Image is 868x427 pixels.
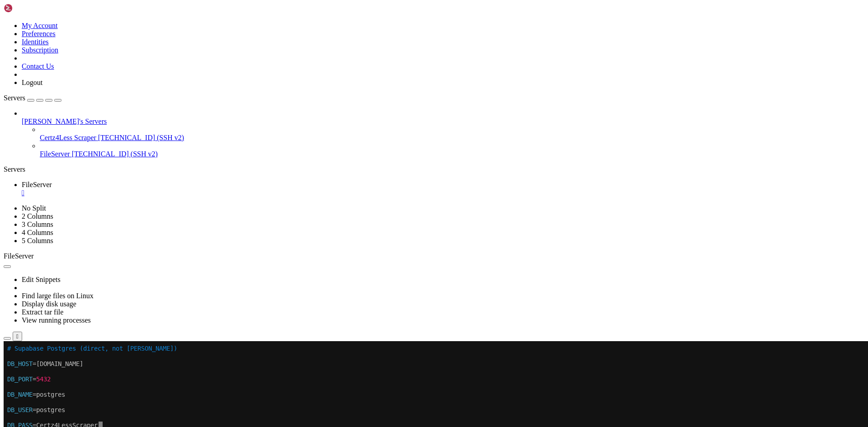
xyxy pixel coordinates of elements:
[22,237,53,244] a: 5 Columns
[4,80,29,88] span: DB_PASS
[4,150,7,157] span: ~
[4,94,25,102] span: Servers
[22,62,54,70] a: Contact Us
[22,276,61,283] a: Edit Snippets
[4,280,7,287] span: ~
[72,150,158,158] span: [TECHNICAL_ID] (SSH v2)
[40,126,864,142] li: Certz4Less Scraper [TECHNICAL_ID] (SSH v2)
[4,265,7,272] span: ~
[4,165,864,174] div: Servers
[4,226,7,234] span: ~
[4,234,7,241] span: ~
[22,181,864,197] a: FileServer
[4,96,7,103] span: ~
[4,357,750,365] x-row: ".env" 12L, 164B 11,25 All
[22,316,91,324] a: View running processes
[4,103,7,111] span: ~
[4,65,750,73] x-row: =postgres
[22,38,49,46] a: Identities
[4,119,7,126] span: ~
[4,242,7,249] span: ~
[4,257,7,264] span: ~
[4,134,7,141] span: ~
[4,173,7,180] span: ~
[4,50,29,57] span: DB_NAME
[4,94,61,102] a: Servers
[4,211,7,218] span: ~
[22,221,53,228] a: 3 Columns
[4,196,7,203] span: ~
[4,157,7,164] span: ~
[4,249,7,257] span: ~
[22,109,864,158] li: [PERSON_NAME]'s Servers
[4,342,7,349] span: ~
[4,272,7,280] span: ~
[4,288,7,295] span: ~
[4,180,7,188] span: ~
[22,117,107,125] span: [PERSON_NAME]'s Servers
[4,303,7,310] span: ~
[4,188,7,195] span: ~
[4,219,7,226] span: ~
[22,189,864,197] a: 
[4,296,7,303] span: ~
[13,332,22,341] button: 
[4,19,29,26] span: DB_HOST
[22,292,94,300] a: Find large files on Linux
[16,333,19,340] div: 
[4,165,7,172] span: ~
[4,319,7,326] span: ~
[4,4,174,11] span: # Supabase Postgres (direct, not [PERSON_NAME])
[4,80,750,88] x-row: =Certz4LessScraper
[22,212,53,220] a: 2 Columns
[4,34,29,42] span: DB_PORT
[22,229,53,236] a: 4 Columns
[40,150,864,158] a: FileServer [TECHNICAL_ID] (SSH v2)
[4,127,7,134] span: ~
[4,19,750,27] x-row: =[DOMAIN_NAME]
[4,111,7,118] span: ~
[4,311,7,318] span: ~
[22,308,63,316] a: Extract tar file
[4,142,7,149] span: ~
[22,300,76,308] a: Display disk usage
[4,326,7,333] span: ~
[40,150,70,158] span: FileServer
[4,34,750,42] x-row: =
[4,334,7,341] span: ~
[4,203,7,211] span: ~
[22,204,46,212] a: No Split
[22,30,56,38] a: Preferences
[33,34,47,42] span: 5432
[22,79,42,86] a: Logout
[22,46,58,54] a: Subscription
[22,117,864,126] a: [PERSON_NAME]'s Servers
[4,65,29,72] span: DB_USER
[4,252,34,260] span: FileServer
[22,181,52,188] span: FileServer
[22,22,58,29] a: My Account
[95,80,99,88] div: (24, 10)
[4,349,7,357] span: ~
[40,142,864,158] li: FileServer [TECHNICAL_ID] (SSH v2)
[4,50,750,57] x-row: =postgres
[98,134,184,141] span: [TECHNICAL_ID] (SSH v2)
[40,134,864,142] a: Certz4Less Scraper [TECHNICAL_ID] (SSH v2)
[4,4,56,13] img: Shellngn
[40,134,96,141] span: Certz4Less Scraper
